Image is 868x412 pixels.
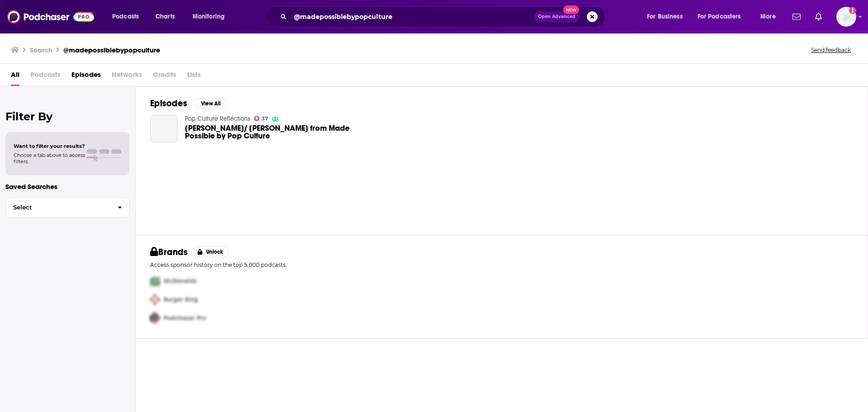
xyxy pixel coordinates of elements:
img: Third Pro Logo [146,309,164,327]
span: Credits [153,67,176,86]
span: Select [6,204,110,210]
span: For Business [647,10,683,23]
span: New [563,5,580,14]
img: User Profile [836,7,856,27]
button: open menu [106,9,151,24]
div: Search podcasts, credits, & more... [274,6,614,27]
button: open menu [186,9,236,24]
span: Podcasts [112,10,139,23]
button: Send feedback [808,46,854,54]
h2: Brands [150,246,188,258]
a: Christine w/ Danielle Turchiano from Made Possible by Pop Culture [185,124,377,140]
span: 37 [262,117,268,121]
button: open menu [754,9,787,24]
button: View All [194,98,227,109]
button: open menu [692,9,754,24]
a: Episodes [71,67,101,86]
span: Open Advanced [538,14,576,19]
span: Choose a tab above to access filters. [14,152,85,165]
h2: Episodes [150,98,187,109]
span: McDonalds [164,277,197,285]
img: Second Pro Logo [146,290,164,309]
a: Show notifications dropdown [811,9,826,24]
h3: @madepossiblebypopculture [63,46,160,54]
span: [PERSON_NAME]/ [PERSON_NAME] from Made Possible by Pop Culture [185,124,377,140]
span: Networks [112,67,142,86]
input: Search podcasts, credits, & more... [290,9,534,24]
span: Logged in as LaurenKenyon [836,7,856,27]
button: Show profile menu [836,7,856,27]
span: Monitoring [193,10,225,23]
a: Charts [150,9,180,24]
p: Access sponsor history on the top 5,000 podcasts. [150,261,853,268]
img: First Pro Logo [146,272,164,290]
span: Lists [187,67,201,86]
h2: Filter By [5,110,130,123]
a: Pop Culture Reflections [185,115,250,123]
a: Christine w/ Danielle Turchiano from Made Possible by Pop Culture [150,115,178,142]
button: open menu [641,9,694,24]
svg: Add a profile image [849,7,856,14]
a: EpisodesView All [150,98,227,109]
span: More [760,10,776,23]
a: Show notifications dropdown [789,9,804,24]
span: Want to filter your results? [14,143,85,149]
a: All [11,67,19,86]
a: 37 [254,116,269,121]
span: Podcasts [30,67,61,86]
img: Podchaser - Follow, Share and Rate Podcasts [7,8,94,25]
span: Podchaser Pro [164,314,206,322]
span: Burger King [164,296,198,303]
span: For Podcasters [698,10,741,23]
span: Charts [156,10,175,23]
button: Unlock [191,246,230,257]
h3: Search [30,46,52,54]
button: Open AdvancedNew [534,11,580,22]
button: Select [5,197,130,218]
p: Saved Searches [5,182,130,191]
